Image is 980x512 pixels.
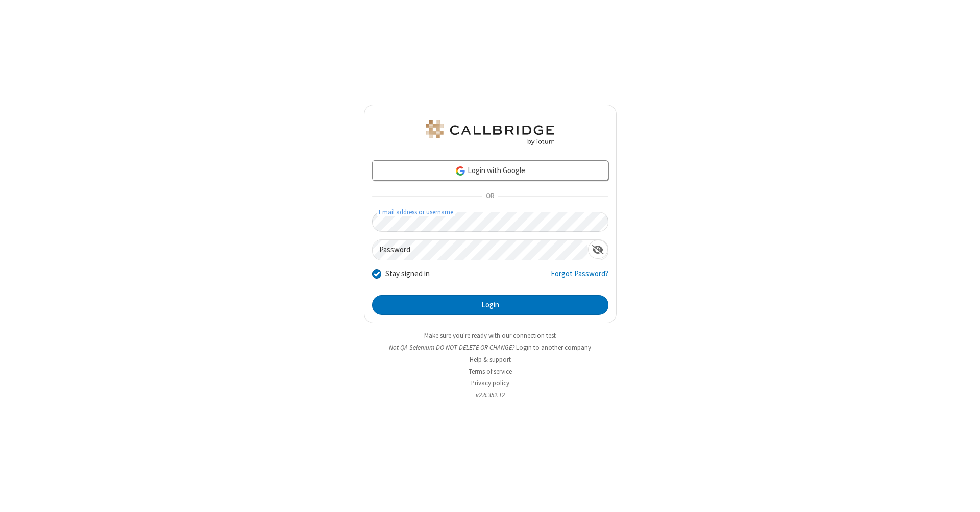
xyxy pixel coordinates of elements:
button: Login to another company [516,343,591,352]
a: Make sure you're ready with our connection test [424,331,556,340]
a: Terms of service [469,367,512,376]
li: v2.6.352.12 [364,390,617,400]
button: Login [372,295,608,315]
label: Stay signed in [385,268,430,280]
li: Not QA Selenium DO NOT DELETE OR CHANGE? [364,343,617,352]
a: Forgot Password? [551,268,608,287]
span: OR [482,189,498,204]
a: Privacy policy [471,379,509,387]
a: Help & support [470,355,511,364]
a: Login with Google [372,160,608,181]
div: Show password [588,240,608,259]
img: QA Selenium DO NOT DELETE OR CHANGE [424,120,556,145]
input: Password [373,240,588,260]
input: Email address or username [372,212,608,232]
img: google-icon.png [455,165,466,177]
